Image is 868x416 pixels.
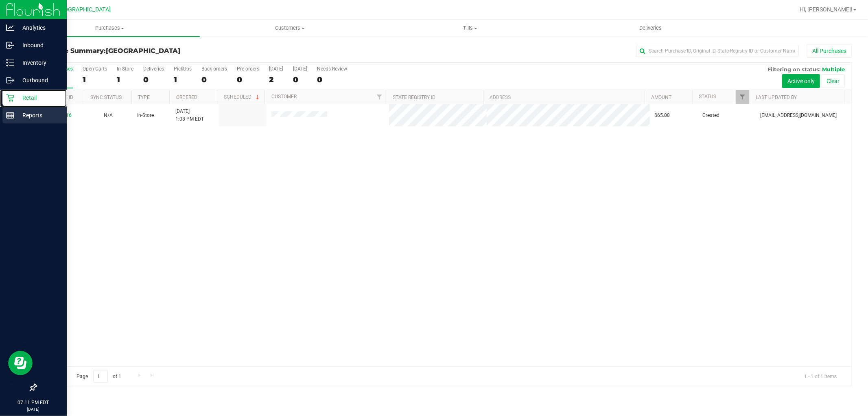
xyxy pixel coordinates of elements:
[117,75,133,84] div: 1
[20,24,200,32] span: Purchases
[49,112,72,118] a: 11856216
[137,112,154,119] span: In-Store
[106,47,180,55] span: [GEOGRAPHIC_DATA]
[6,111,14,119] inline-svg: Reports
[651,95,671,100] a: Amount
[317,75,347,84] div: 0
[14,110,63,120] p: Reports
[14,75,63,85] p: Outbound
[380,24,560,32] span: Tills
[4,406,63,412] p: [DATE]
[4,399,63,406] p: 07:11 PM EDT
[821,74,845,88] button: Clear
[269,75,283,84] div: 2
[117,66,133,72] div: In Store
[14,93,63,103] p: Retail
[93,370,108,383] input: 1
[200,24,380,32] span: Customers
[237,66,259,72] div: Pre-orders
[6,41,14,49] inline-svg: Inbound
[767,66,820,73] span: Filtering on status:
[14,58,63,68] p: Inventory
[269,66,283,72] div: [DATE]
[560,20,741,37] a: Deliveries
[176,95,197,100] a: Ordered
[200,20,380,37] a: Customers
[36,47,308,55] h3: Purchase Summary:
[271,94,297,99] a: Customer
[293,66,307,72] div: [DATE]
[201,66,227,72] div: Back-orders
[174,75,192,84] div: 1
[175,108,204,123] span: [DATE] 1:08 PM EDT
[20,20,200,37] a: Purchases
[293,75,307,84] div: 0
[83,75,107,84] div: 1
[224,94,261,100] a: Scheduled
[703,112,720,119] span: Created
[6,59,14,67] inline-svg: Inventory
[760,112,837,119] span: [EMAIL_ADDRESS][DOMAIN_NAME]
[628,24,673,32] span: Deliveries
[800,6,853,13] span: Hi, [PERSON_NAME]!
[6,94,14,102] inline-svg: Retail
[782,74,820,88] button: Active only
[83,66,107,72] div: Open Carts
[90,95,122,100] a: Sync Status
[807,44,852,58] button: All Purchases
[372,90,386,104] a: Filter
[143,66,164,72] div: Deliveries
[393,95,435,100] a: State Registry ID
[655,112,670,119] span: $65.00
[822,66,845,73] span: Multiple
[55,6,111,13] span: [GEOGRAPHIC_DATA]
[317,66,347,72] div: Needs Review
[756,95,797,100] a: Last Updated By
[138,95,150,100] a: Type
[143,75,164,84] div: 0
[380,20,560,37] a: Tills
[14,23,63,33] p: Analytics
[483,90,645,104] th: Address
[174,66,192,72] div: PickUps
[14,40,63,50] p: Inbound
[6,76,14,84] inline-svg: Outbound
[636,45,799,57] input: Search Purchase ID, Original ID, State Registry ID or Customer Name...
[8,351,33,375] iframe: Resource center
[104,112,113,119] button: N/A
[736,90,749,104] a: Filter
[201,75,227,84] div: 0
[699,94,716,99] a: Status
[6,24,14,32] inline-svg: Analytics
[237,75,259,84] div: 0
[104,112,113,118] span: Not Applicable
[798,370,843,382] span: 1 - 1 of 1 items
[70,370,128,383] span: Page of 1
